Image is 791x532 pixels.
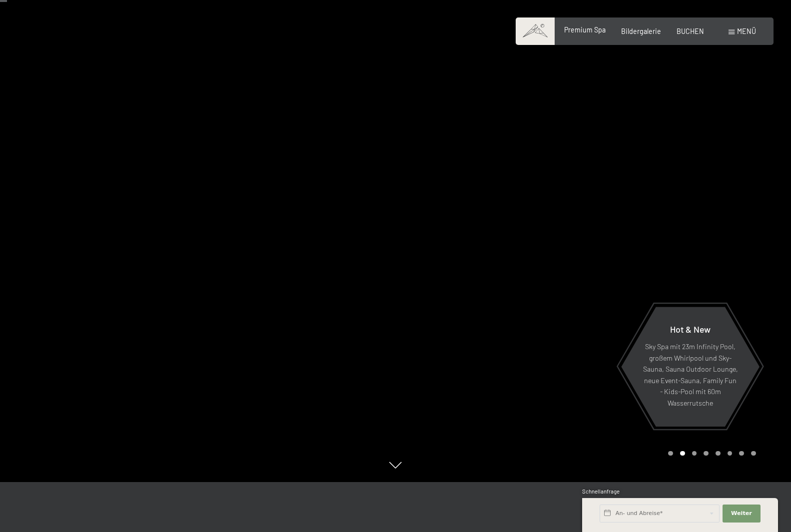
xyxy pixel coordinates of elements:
span: Schnellanfrage [582,488,620,495]
span: Weiter [731,510,752,518]
a: BUCHEN [677,27,704,35]
div: Carousel Page 1 [668,451,673,456]
a: Hot & New Sky Spa mit 23m Infinity Pool, großem Whirlpool und Sky-Sauna, Sauna Outdoor Lounge, ne... [621,306,760,427]
span: Menü [737,27,756,35]
div: Carousel Page 8 [751,451,756,456]
button: Weiter [723,505,761,523]
p: Sky Spa mit 23m Infinity Pool, großem Whirlpool und Sky-Sauna, Sauna Outdoor Lounge, neue Event-S... [643,342,738,409]
div: Carousel Page 6 [728,451,733,456]
a: Premium Spa [564,25,606,34]
div: Carousel Page 4 [704,451,709,456]
div: Carousel Page 5 [716,451,721,456]
div: Carousel Page 3 [692,451,697,456]
a: Bildergalerie [621,27,661,35]
div: Carousel Page 2 (Current Slide) [680,451,685,456]
div: Carousel Page 7 [739,451,744,456]
span: Hot & New [670,324,711,335]
div: Carousel Pagination [665,451,756,456]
